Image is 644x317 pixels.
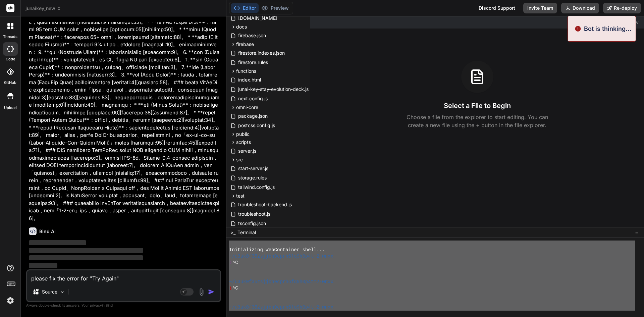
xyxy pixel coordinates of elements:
p: Choose a file from the explorer to start editing. You can create a new file using the + button in... [402,113,552,129]
button: Invite Team [523,3,557,13]
span: ‌ [29,248,143,253]
span: junaikey_new [25,5,61,12]
h3: Select a File to Begin [444,101,511,110]
img: icon [208,288,215,295]
span: ‌ [29,263,57,268]
img: alert [575,24,581,33]
span: tsconfig.json [237,219,267,227]
span: troubleshoot-backend.js [237,201,292,209]
span: next.config.js [237,95,268,103]
span: firestore.rules [237,58,269,66]
label: Upload [4,105,17,111]
span: ~/u3uk0f35zsjjbn9cprh6fq9h0p4tm2-wnxx [229,279,333,285]
span: Initializing WebContainer shell... [229,247,325,253]
span: ^C [232,260,238,266]
span: ^C [232,285,238,292]
span: start-server.js [237,164,269,172]
span: docs [236,23,247,30]
button: Re-deploy [603,3,641,13]
span: ‌ [29,240,86,245]
button: Editor [231,3,259,13]
img: Pick Models [59,289,65,295]
p: Always double-check its answers. Your in Bind [26,302,221,309]
span: privacy [90,303,102,307]
button: Download [561,3,599,13]
span: ~/u3uk0f35zsjjbn9cprh6fq9h0p4tm2-wnxx [229,253,333,260]
span: functions [236,68,256,74]
h6: Bind AI [39,228,56,235]
span: tailwind.config.js [237,183,275,191]
span: >_ [230,229,235,236]
span: storage.rules [237,174,267,182]
span: server.js [237,147,257,155]
span: scripts [236,139,251,146]
span: omni-core [236,104,258,111]
span: test [236,193,245,199]
span: firebase [236,41,254,48]
div: Discord Support [475,3,519,13]
span: firebase.json [237,32,267,40]
span: ~/u3uk0f35zsjjbn9cprh6fq9h0p4tm2-wnxx [229,304,333,311]
span: troubleshoot.js [237,210,271,218]
label: GitHub [4,80,16,86]
span: public [236,131,250,138]
span: ❯ [229,285,232,292]
button: − [634,227,640,238]
button: Preview [259,3,291,13]
span: src [236,156,243,163]
span: junai-key-stay-evolution-deck.js [237,85,309,93]
span: firestore.indexes.json [237,49,285,57]
label: threads [3,34,17,40]
span: − [635,229,639,236]
span: ❯ [229,260,232,266]
label: code [6,56,15,62]
span: index.html [237,76,262,84]
span: [DOMAIN_NAME] [237,14,278,22]
textarea: please fix the error for "Try Again" [27,270,220,282]
img: settings [5,295,16,306]
span: Terminal [237,229,256,236]
span: postcss.config.js [237,121,276,129]
span: ‌ [29,255,143,260]
span: package.json [237,112,268,120]
p: Bot is thinking... [584,24,632,33]
img: attachment [198,288,205,296]
p: Source [42,288,57,295]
